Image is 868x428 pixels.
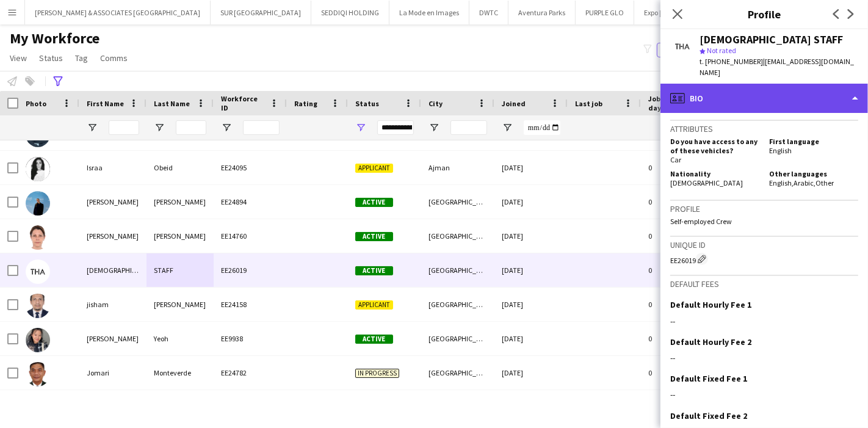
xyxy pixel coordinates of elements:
[670,123,858,134] h3: Attributes
[421,288,494,321] div: [GEOGRAPHIC_DATA]
[355,99,379,108] span: Status
[146,219,214,253] div: [PERSON_NAME]
[79,253,146,287] div: [DEMOGRAPHIC_DATA]
[576,1,634,24] button: PURPLE GLO
[355,122,366,133] button: Open Filter Menu
[575,99,602,108] span: Last job
[670,373,747,384] h3: Default Fixed Fee 1
[26,328,50,352] img: Joey Yeoh
[10,53,27,63] span: View
[311,1,389,24] button: SEDDIQI HOLDING
[450,120,487,135] input: City Filter Input
[429,99,443,108] span: City
[421,356,494,390] div: [GEOGRAPHIC_DATA]
[355,164,393,173] span: Applicant
[700,57,854,77] span: | [EMAIL_ADDRESS][DOMAIN_NAME]
[700,34,843,45] div: [DEMOGRAPHIC_DATA] STAFF
[641,253,720,287] div: 0
[670,278,858,289] h3: Default fees
[421,185,494,219] div: [GEOGRAPHIC_DATA]
[146,390,214,424] div: [PERSON_NAME]
[5,50,32,66] a: View
[648,94,698,112] span: Jobs (last 90 days)
[146,356,214,390] div: Monteverde
[670,316,858,327] div: --
[355,369,399,378] span: In progress
[214,185,287,219] div: EE24894
[494,151,568,184] div: [DATE]
[25,1,211,24] button: [PERSON_NAME] & ASSOCIATES [GEOGRAPHIC_DATA]
[657,43,718,57] button: Everyone5,698
[494,356,568,390] div: [DATE]
[70,50,93,66] a: Tag
[502,122,513,133] button: Open Filter Menu
[214,356,287,390] div: EE24782
[670,155,681,164] span: Car
[294,99,317,108] span: Rating
[87,122,98,133] button: Open Filter Menu
[211,1,311,24] button: SUR [GEOGRAPHIC_DATA]
[87,99,124,108] span: First Name
[79,390,146,424] div: Jonalyn
[641,390,720,424] div: 0
[670,253,858,265] div: EE26019
[214,219,287,253] div: EE14760
[154,122,165,133] button: Open Filter Menu
[355,198,393,207] span: Active
[421,219,494,253] div: [GEOGRAPHIC_DATA]
[641,322,720,355] div: 0
[355,232,393,241] span: Active
[355,266,393,275] span: Active
[421,253,494,287] div: [GEOGRAPHIC_DATA]
[670,169,759,178] h5: Nationality
[794,178,816,187] span: Arabic ,
[670,352,858,363] div: --
[421,151,494,184] div: Ajman
[670,336,751,347] h3: Default Hourly Fee 2
[494,390,568,424] div: [DATE]
[421,322,494,355] div: [GEOGRAPHIC_DATA]
[79,219,146,253] div: [PERSON_NAME]
[641,356,720,390] div: 0
[389,1,469,24] button: La Mode en Images
[670,137,759,155] h5: Do you have access to any of these vehicles?
[214,322,287,355] div: EE9938
[494,185,568,219] div: [DATE]
[34,50,68,66] a: Status
[214,288,287,321] div: EE24158
[494,219,568,253] div: [DATE]
[10,29,99,48] span: My Workforce
[243,120,280,135] input: Workforce ID Filter Input
[634,1,737,24] button: Expo [GEOGRAPHIC_DATA]
[146,185,214,219] div: [PERSON_NAME]
[75,53,88,63] span: Tag
[221,94,265,112] span: Workforce ID
[51,74,65,89] app-action-btn: Advanced filters
[707,46,736,55] span: Not rated
[524,120,560,135] input: Joined Filter Input
[79,356,146,390] div: Jomari
[79,288,146,321] div: jisham
[79,185,146,219] div: [PERSON_NAME]
[39,53,63,63] span: Status
[421,390,494,424] div: [GEOGRAPHIC_DATA]
[95,50,132,66] a: Comms
[26,294,50,318] img: jisham abdulla
[670,299,751,310] h3: Default Hourly Fee 1
[641,288,720,321] div: 0
[26,225,50,250] img: jessica connor
[355,335,393,344] span: Active
[146,151,214,184] div: Obeid
[670,389,858,400] div: --
[214,390,287,424] div: EE24908
[670,410,747,421] h3: Default Fixed Fee 2
[221,122,232,133] button: Open Filter Menu
[214,253,287,287] div: EE26019
[670,178,743,187] span: [DEMOGRAPHIC_DATA]
[154,99,190,108] span: Last Name
[176,120,206,135] input: Last Name Filter Input
[670,239,858,250] h3: Unique ID
[100,53,128,63] span: Comms
[816,178,834,187] span: Other
[494,322,568,355] div: [DATE]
